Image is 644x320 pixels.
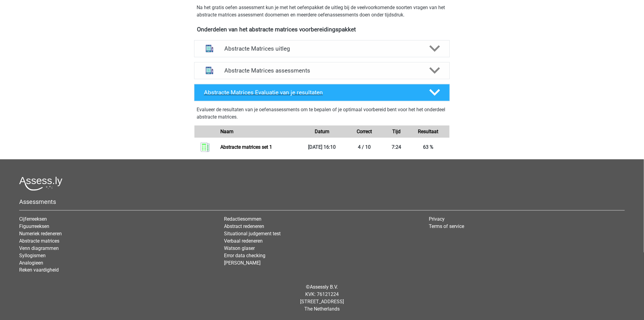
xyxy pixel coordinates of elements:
img: abstracte matrices uitleg [202,41,217,56]
a: Figuurreeksen [19,223,49,229]
div: Naam [216,128,301,135]
h4: Abstracte Matrices uitleg [224,45,420,52]
a: Privacy [429,216,445,222]
a: Abstract redeneren [224,223,264,229]
a: Abstracte matrices set 1 [220,144,272,150]
a: Analogieen [19,260,43,266]
a: Assessly B.V. [310,284,338,290]
div: Resultaat [407,128,450,135]
img: abstracte matrices assessments [202,63,217,78]
div: Datum [301,128,343,135]
a: Numeriek redeneren [19,231,62,236]
a: [PERSON_NAME] [224,260,261,266]
img: Assessly logo [19,176,62,191]
h4: Onderdelen van het abstracte matrices voorbereidingspakket [197,26,447,33]
h5: Assessments [19,198,625,205]
a: assessments Abstracte Matrices assessments [192,62,452,79]
div: Tijd [386,128,407,135]
a: Abstracte Matrices Evaluatie van je resultaten [192,84,452,101]
h4: Abstracte Matrices assessments [224,67,420,74]
a: Situational judgement test [224,231,281,236]
div: Correct [343,128,386,135]
div: Na het gratis oefen assessment kun je met het oefenpakket de uitleg bij de veelvoorkomende soorte... [194,4,450,19]
a: Watson glaser [224,245,255,251]
a: Syllogismen [19,253,46,258]
a: Verbaal redeneren [224,238,263,244]
a: Cijferreeksen [19,216,47,222]
a: uitleg Abstracte Matrices uitleg [192,40,452,57]
div: © KVK: 76121224 [STREET_ADDRESS] The Netherlands [15,279,629,318]
a: Reken vaardigheid [19,267,59,273]
p: Evalueer de resultaten van je oefenassessments om te bepalen of je optimaal voorbereid bent voor ... [197,106,447,121]
h4: Abstracte Matrices Evaluatie van je resultaten [204,89,420,96]
a: Redactiesommen [224,216,261,222]
a: Venn diagrammen [19,245,59,251]
a: Error data checking [224,253,265,258]
a: Terms of service [429,223,464,229]
a: Abstracte matrices [19,238,59,244]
